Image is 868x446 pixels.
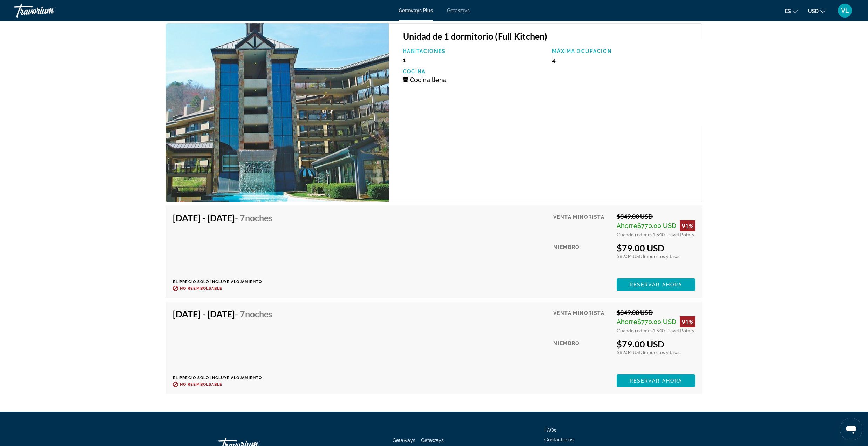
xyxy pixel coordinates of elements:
div: Miembro [553,339,611,369]
span: - 7 [235,212,272,223]
a: Contáctenos [544,437,574,442]
a: Getaways Plus [399,8,433,13]
button: User Menu [836,3,854,18]
button: Reservar ahora [617,278,695,291]
button: Change language [785,6,798,16]
span: 1,540 Travel Points [652,327,694,333]
span: VL [841,7,849,14]
a: Getaways [447,8,470,13]
a: FAQs [544,427,556,433]
span: Reservar ahora [630,378,682,384]
span: Cocina llena [410,76,447,83]
span: 1,540 Travel Points [652,231,694,237]
p: Habitaciones [403,48,545,54]
iframe: Button to launch messaging window [840,418,862,440]
div: 91% [680,316,695,327]
div: $79.00 USD [617,243,695,253]
div: Miembro [553,243,611,273]
a: Travorium [14,1,84,20]
div: $82.34 USD [617,349,695,355]
img: Gatlinburg Town Square Resort [166,23,389,202]
button: Reservar ahora [617,374,695,387]
div: Venta minorista [553,309,611,333]
span: No reembolsable [180,286,223,291]
div: 91% [680,220,695,231]
span: Ahorre [617,222,637,229]
span: Impuestos y tasas [643,349,680,355]
span: - 7 [235,309,272,319]
p: El precio solo incluye alojamiento [173,279,278,284]
span: 4 [552,56,556,63]
span: 1 [403,56,406,63]
p: El precio solo incluye alojamiento [173,376,278,380]
span: noches [245,309,272,319]
span: es [785,8,791,14]
p: Máxima ocupacion [552,48,695,54]
div: $849.00 USD [617,212,695,220]
div: $82.34 USD [617,253,695,259]
span: $770.00 USD [637,222,676,229]
span: Cuando redimes [617,231,652,237]
a: Getaways [393,438,415,443]
span: Cuando redimes [617,327,652,333]
span: noches [245,212,272,223]
div: Venta minorista [553,212,611,237]
span: Reservar ahora [630,282,682,288]
h4: [DATE] - [DATE] [173,309,272,319]
span: Impuestos y tasas [643,253,680,259]
span: USD [808,8,819,14]
h3: Unidad de 1 dormitorio (Full Kitchen) [403,31,695,41]
h4: [DATE] - [DATE] [173,212,272,223]
span: $770.00 USD [637,318,676,325]
div: $849.00 USD [617,309,695,316]
p: Cocina [403,69,545,74]
button: Change currency [808,6,825,16]
span: No reembolsable [180,382,223,387]
span: Ahorre [617,318,637,325]
div: $79.00 USD [617,339,695,349]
